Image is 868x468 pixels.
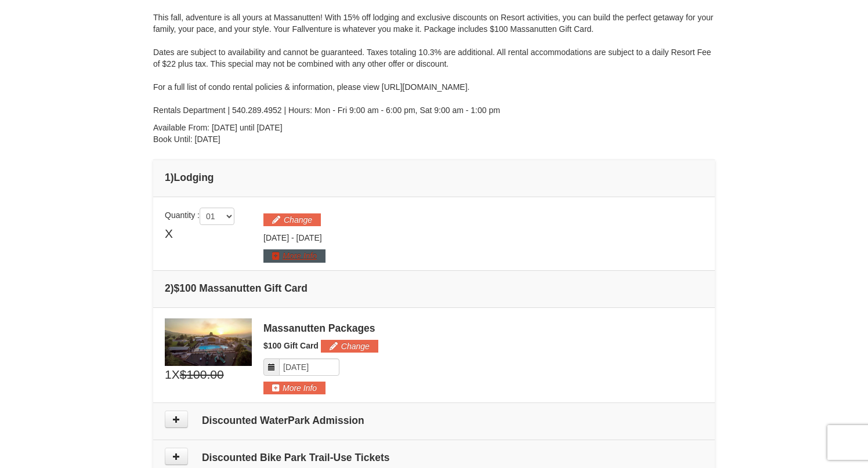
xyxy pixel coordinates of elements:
span: X [172,366,180,383]
button: Change [321,340,378,353]
button: More Info [263,382,325,394]
strong: Available From: [153,123,209,132]
span: ) [171,172,174,183]
h4: Discounted Bike Park Trail-Use Tickets [165,452,703,463]
span: $100.00 [180,366,224,383]
span: [DATE] [195,135,220,144]
span: 1 [165,366,172,383]
span: $100 Gift Card [263,341,319,350]
span: [DATE] [212,123,237,132]
div: This fall, adventure is all yours at Massanutten! With 15% off lodging and exclusive discounts on... [153,12,715,116]
strong: Book Until: [153,135,193,144]
span: ) [171,282,174,294]
div: Massanutten Packages [263,322,703,334]
span: - [291,233,294,242]
span: [DATE] [296,233,322,242]
strong: until [240,123,255,132]
h4: Discounted WaterPark Admission [165,415,703,426]
img: 6619879-1.jpg [165,318,252,366]
span: Quantity : [165,211,234,220]
h4: 1 Lodging [165,172,703,183]
h4: 2 $100 Massanutten Gift Card [165,282,703,294]
span: [DATE] [263,233,289,242]
span: X [165,225,173,242]
span: [DATE] [256,123,282,132]
button: Change [263,213,321,226]
button: More Info [263,249,325,262]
